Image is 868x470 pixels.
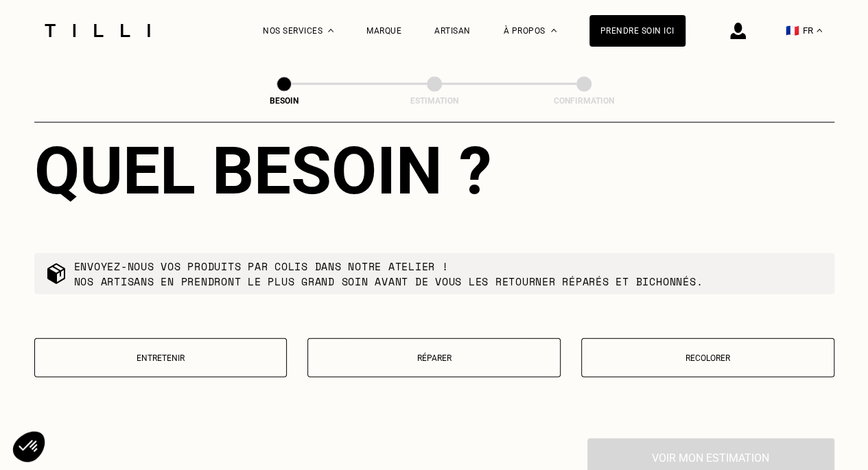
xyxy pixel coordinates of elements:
[40,24,155,37] img: Logo du service de couturière Tilli
[366,96,503,106] div: Estimation
[589,15,685,47] a: Prendre soin ici
[74,259,703,289] p: Envoyez-nous vos produits par colis dans notre atelier ! Nos artisans en prendront le plus grand ...
[366,26,401,36] a: Marque
[307,338,561,377] button: Réparer
[551,29,556,32] img: Menu déroulant à propos
[45,263,67,285] img: commande colis
[34,338,288,377] button: Entretenir
[581,338,834,377] button: Recolorer
[515,96,653,106] div: Confirmation
[589,353,827,363] p: Recolorer
[42,353,280,363] p: Entretenir
[328,29,333,32] img: Menu déroulant
[34,132,834,209] div: Quel besoin ?
[434,26,471,36] a: Artisan
[730,23,746,39] img: icône connexion
[315,353,553,363] p: Réparer
[215,96,353,106] div: Besoin
[817,29,822,32] img: menu déroulant
[786,24,799,37] span: 🇫🇷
